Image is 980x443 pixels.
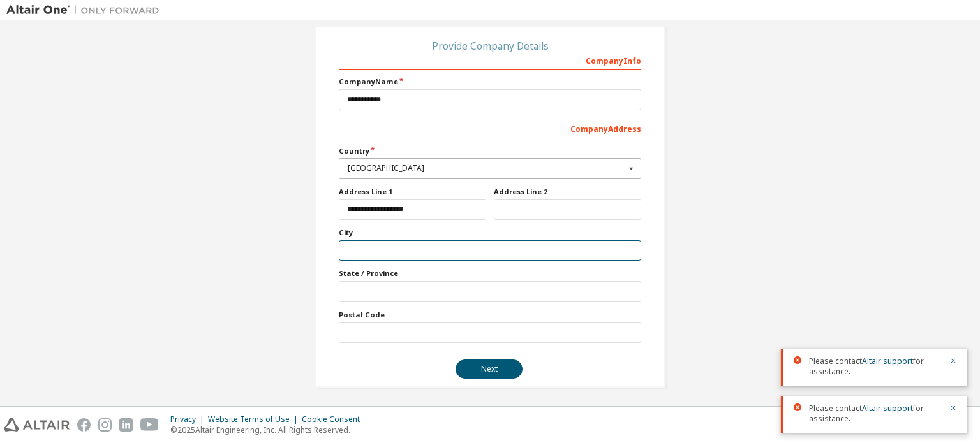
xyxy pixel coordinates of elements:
img: Altair One [6,4,166,17]
div: [GEOGRAPHIC_DATA] [348,164,625,172]
span: Please contact for assistance. [809,356,942,377]
label: Country [339,146,641,156]
div: Provide Company Details [339,42,641,50]
div: Company Address [339,118,641,138]
img: altair_logo.svg [4,418,70,432]
p: © 2025 Altair Engineering, Inc. All Rights Reserved. [170,425,367,435]
label: Postal Code [339,310,641,320]
label: Company Name [339,76,641,87]
div: Company Info [339,50,641,70]
img: instagram.svg [98,418,112,432]
img: facebook.svg [77,418,91,432]
a: Altair support [862,403,913,414]
div: Website Terms of Use [208,414,302,425]
span: Please contact for assistance. [809,403,942,424]
label: Address Line 2 [494,187,641,197]
img: youtube.svg [140,418,159,432]
div: Cookie Consent [302,414,367,425]
img: linkedin.svg [119,418,133,432]
label: Address Line 1 [339,187,486,197]
label: City [339,228,641,238]
div: Privacy [170,414,208,425]
label: State / Province [339,268,641,279]
a: Altair support [862,356,913,367]
button: Next [456,359,523,379]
